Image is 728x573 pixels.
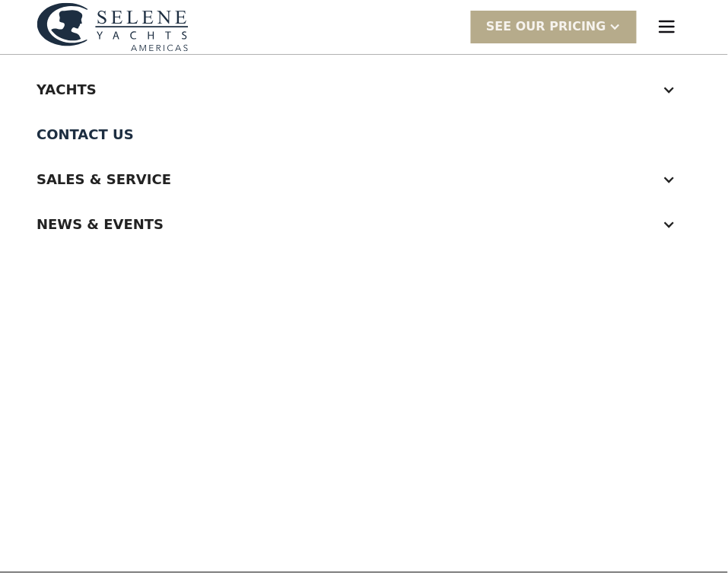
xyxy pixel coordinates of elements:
[643,2,691,51] div: menu
[37,79,661,100] div: Yachts
[486,18,606,36] div: SEE Our Pricing
[37,67,691,112] div: Yachts
[37,169,661,189] div: Sales & Service
[37,157,691,202] div: Sales & Service
[37,2,189,52] a: home
[37,214,661,234] div: News & EVENTS
[471,11,637,43] div: SEE Our Pricing
[37,112,691,157] a: Contact Us
[37,2,189,52] img: logo
[37,202,691,247] div: News & EVENTS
